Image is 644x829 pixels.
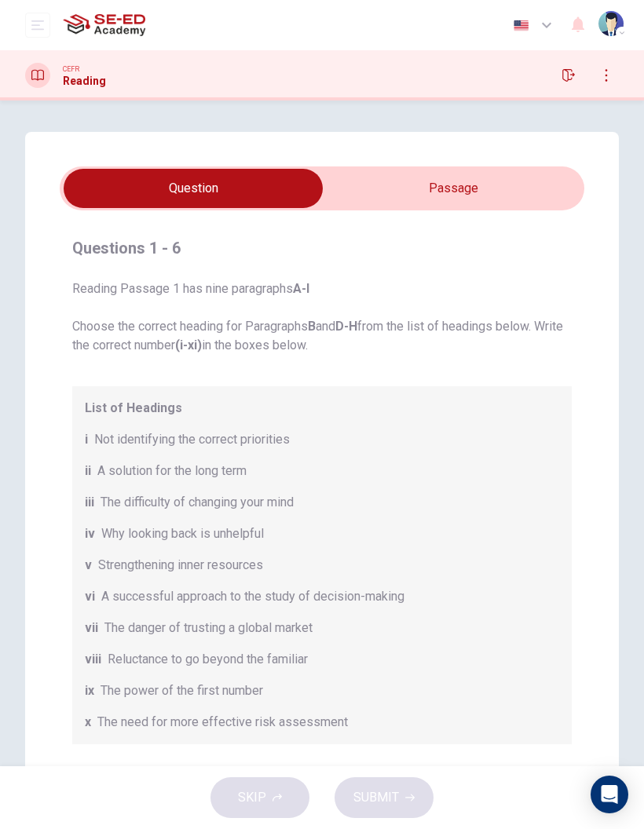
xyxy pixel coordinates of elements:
span: x [85,713,91,732]
h4: Questions 1 - 6 [72,236,572,261]
span: vii [85,619,98,637]
span: The power of the first number [101,681,263,700]
span: i [85,430,88,449]
button: open mobile menu [25,13,50,38]
span: The danger of trusting a global market [104,619,313,637]
span: Strengthening inner resources [98,556,263,575]
h1: Reading [63,75,106,87]
span: viii [85,650,101,669]
span: iv [85,524,95,543]
img: en [511,20,531,31]
span: v [85,556,92,575]
img: Profile picture [598,11,624,36]
b: (i-xi) [175,338,202,352]
img: SE-ED Academy logo [63,9,145,41]
span: iii [85,493,94,512]
span: List of Headings [85,399,559,418]
span: ii [85,462,91,480]
span: A successful approach to the study of decision-making [101,587,404,606]
span: The need for more effective risk assessment [97,713,348,732]
span: A solution for the long term [97,462,247,480]
span: vi [85,587,95,606]
b: D-H [335,319,357,334]
span: Reading Passage 1 has nine paragraphs Choose the correct heading for Paragraphs and from the list... [72,279,572,355]
span: Not identifying the correct priorities [94,430,290,449]
b: B [308,319,316,334]
span: Why looking back is unhelpful [101,524,264,543]
span: The difficulty of changing your mind [101,493,294,512]
b: A-I [293,281,309,296]
span: ix [85,681,94,700]
span: Reluctance to go beyond the familiar [108,650,308,669]
div: Open Intercom Messenger [591,776,628,813]
span: CEFR [63,64,79,75]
